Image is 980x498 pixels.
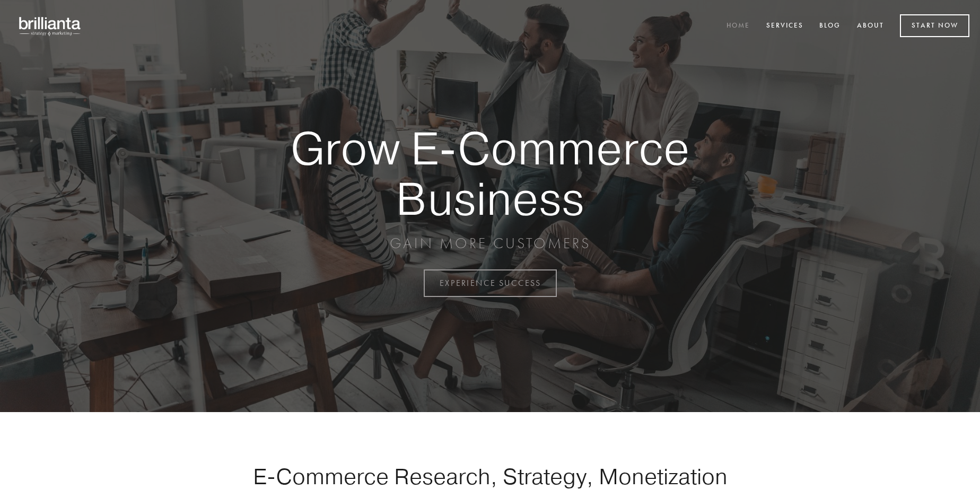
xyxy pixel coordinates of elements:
a: Start Now [900,14,969,37]
strong: Grow E-Commerce Business [253,123,727,223]
h1: E-Commerce Research, Strategy, Monetization [220,463,760,490]
p: GAIN MORE CUSTOMERS [253,234,727,253]
img: brillianta - research, strategy, marketing [11,11,90,41]
a: EXPERIENCE SUCCESS [424,269,557,297]
a: Home [720,18,757,35]
a: About [850,18,891,35]
a: Services [759,18,810,35]
a: Blog [812,18,847,35]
